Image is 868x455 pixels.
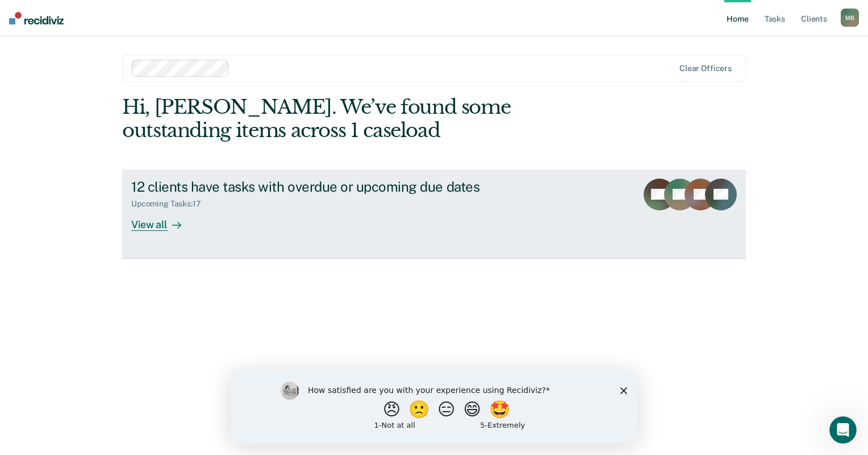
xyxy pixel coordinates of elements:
img: Recidiviz [9,12,64,24]
a: 12 clients have tasks with overdue or upcoming due datesUpcoming Tasks:17View all [122,169,746,259]
iframe: Intercom live chat [829,416,857,444]
div: View all [131,209,195,231]
div: M B [841,9,859,27]
div: 12 clients have tasks with overdue or upcoming due dates [131,179,530,195]
div: Clear officers [679,64,732,73]
iframe: Survey by Kim from Recidiviz [231,370,637,444]
button: MB [841,9,859,27]
div: Hi, [PERSON_NAME]. We’ve found some outstanding items across 1 caseload [122,96,621,142]
div: Upcoming Tasks : 17 [131,199,210,209]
